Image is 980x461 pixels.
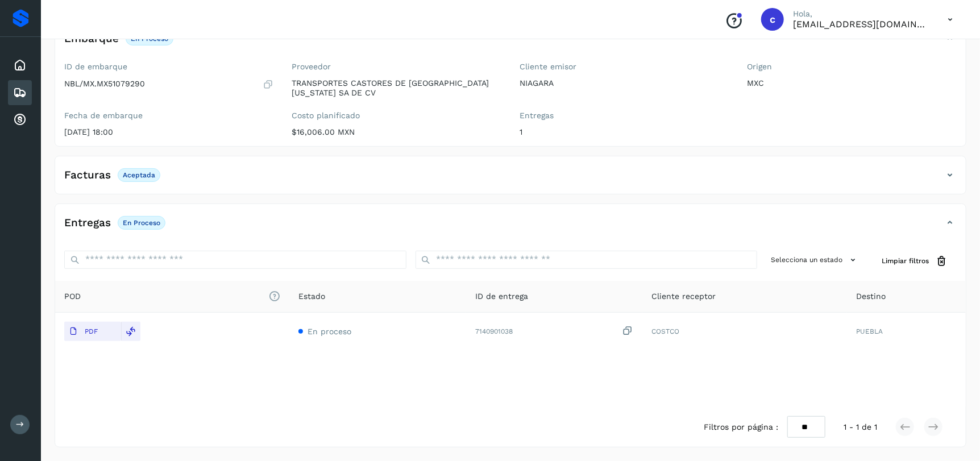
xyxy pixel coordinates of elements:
p: NIAGARA [520,78,729,88]
div: Reemplazar POD [121,322,140,341]
div: Cuentas por cobrar [8,107,32,132]
span: En proceso [308,327,351,336]
td: PUEBLA [847,313,966,350]
p: Hola, [793,9,929,19]
p: $16,006.00 MXN [292,127,502,137]
button: PDF [64,322,121,341]
p: cuentasespeciales8_met@castores.com.mx [793,19,929,30]
span: Estado [298,290,325,302]
p: 1 [520,127,729,137]
label: Proveedor [292,62,502,72]
span: POD [64,290,280,302]
div: 7140901038 [475,325,633,337]
h4: Entregas [64,217,111,230]
div: Inicio [8,53,32,78]
span: Cliente receptor [651,290,716,302]
h4: Facturas [64,169,111,182]
p: PDF [85,327,98,335]
span: Filtros por página : [704,421,778,433]
label: Fecha de embarque [64,111,274,121]
span: ID de entrega [475,290,528,302]
p: Aceptada [123,171,155,179]
p: [DATE] 18:00 [64,127,274,137]
label: Costo planificado [292,111,502,121]
div: Embarques [8,80,32,105]
label: Entregas [520,111,729,121]
p: TRANSPORTES CASTORES DE [GEOGRAPHIC_DATA][US_STATE] SA DE CV [292,78,502,98]
div: FacturasAceptada [55,165,966,194]
span: 1 - 1 de 1 [844,421,877,433]
label: Origen [748,62,957,72]
div: EmbarqueEn proceso [55,29,966,57]
label: Cliente emisor [520,62,729,72]
p: En proceso [123,219,160,227]
button: Selecciona un estado [766,251,863,269]
label: ID de embarque [64,62,274,72]
span: Destino [856,290,886,302]
td: COSTCO [642,313,847,350]
button: Limpiar filtros [873,251,957,272]
div: EntregasEn proceso [55,213,966,242]
p: NBL/MX.MX51079290 [64,79,145,89]
p: MXC [748,78,957,88]
span: Limpiar filtros [882,256,929,266]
